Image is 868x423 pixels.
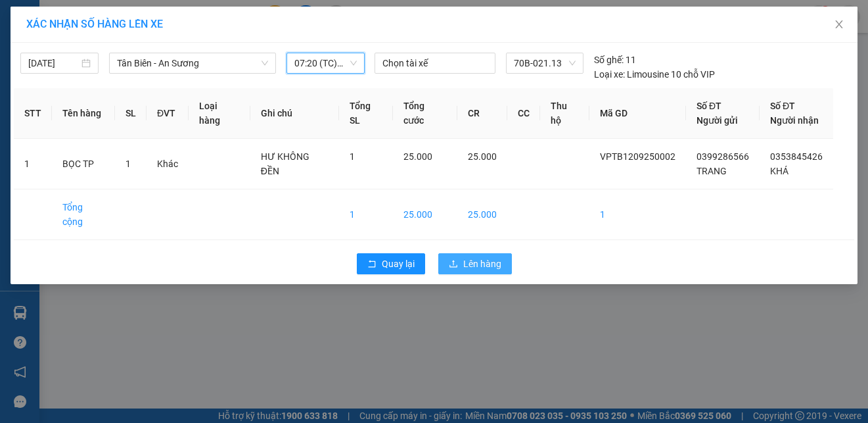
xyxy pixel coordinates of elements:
th: ĐVT [147,88,189,139]
span: Số ĐT [770,101,795,111]
span: Người nhận [770,115,819,126]
span: [PERSON_NAME]: [4,85,137,93]
span: 0353845426 [770,151,823,162]
th: CC [507,88,540,139]
th: SL [115,88,147,139]
button: Close [821,7,857,43]
span: down [261,59,269,67]
span: VPTB1209250002 [600,151,675,162]
span: In ngày: [4,95,80,103]
span: XÁC NHẬN SỐ HÀNG LÊN XE [26,18,163,30]
div: Limousine 10 chỗ VIP [594,67,715,82]
td: Khác [147,139,189,189]
span: 70B-021.13 [514,53,576,73]
span: HƯ KHÔNG ĐỀN [261,151,309,176]
span: 1 [126,159,131,169]
td: 1 [589,189,686,240]
th: Tổng SL [339,88,393,139]
span: 0399286566 [697,151,749,162]
td: BỌC TP [52,139,115,189]
span: 01 Võ Văn Truyện, KP.1, Phường 2 [104,39,181,56]
span: 07:20 (TC) - 70B-021.13 [294,53,357,73]
div: 11 [594,53,636,67]
span: Tân Biên - An Sương [117,53,268,73]
td: Tổng cộng [52,189,115,240]
span: 1 [350,151,355,162]
td: 1 [339,189,393,240]
th: Tên hàng [52,88,115,139]
span: Loại xe: [594,67,625,82]
span: Quay lại [382,257,415,271]
th: Thu hộ [540,88,589,139]
span: close [834,19,844,30]
span: KHÁ [770,166,788,176]
span: 06:28:10 [DATE] [29,95,80,103]
span: 25.000 [403,151,432,162]
th: Ghi chú [250,88,339,139]
button: rollbackQuay lại [357,253,425,274]
td: 25.000 [457,189,507,240]
span: ----------------------------------------- [35,71,161,82]
span: Người gửi [697,115,738,126]
input: 12/09/2025 [28,56,79,70]
th: CR [457,88,507,139]
th: Loại hàng [189,88,250,139]
img: logo [5,8,63,66]
span: upload [449,259,458,270]
th: STT [14,88,52,139]
th: Tổng cước [393,88,457,139]
td: 1 [14,139,52,189]
span: Số ĐT [697,101,721,111]
th: Mã GD [589,88,686,139]
span: VPTB1209250002 [66,84,138,93]
span: rollback [367,259,377,270]
td: 25.000 [393,189,457,240]
span: TRANG [697,166,727,176]
span: Bến xe [GEOGRAPHIC_DATA] [104,21,177,37]
strong: ĐỒNG PHƯỚC [104,7,180,18]
span: 25.000 [468,151,497,162]
button: uploadLên hàng [438,253,512,274]
span: Hotline: 19001152 [104,59,161,66]
span: Số ghế: [594,53,624,67]
span: Lên hàng [463,257,501,271]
